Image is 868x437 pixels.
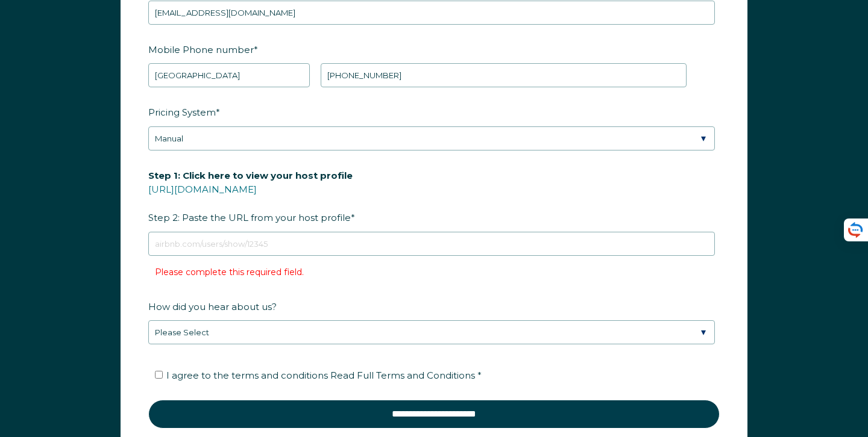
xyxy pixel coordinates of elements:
[328,370,477,381] a: Read Full Terms and Conditions
[148,184,257,195] a: [URL][DOMAIN_NAME]
[148,40,254,59] span: Mobile Phone number
[330,370,475,381] span: Read Full Terms and Conditions
[148,232,715,256] input: airbnb.com/users/show/12345
[155,371,163,379] input: I agree to the terms and conditions Read Full Terms and Conditions *
[148,103,216,122] span: Pricing System
[148,166,353,227] span: Step 2: Paste the URL from your host profile
[148,297,277,316] span: How did you hear about us?
[166,370,482,381] span: I agree to the terms and conditions
[155,267,304,277] label: Please complete this required field.
[148,166,353,185] span: Step 1: Click here to view your host profile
